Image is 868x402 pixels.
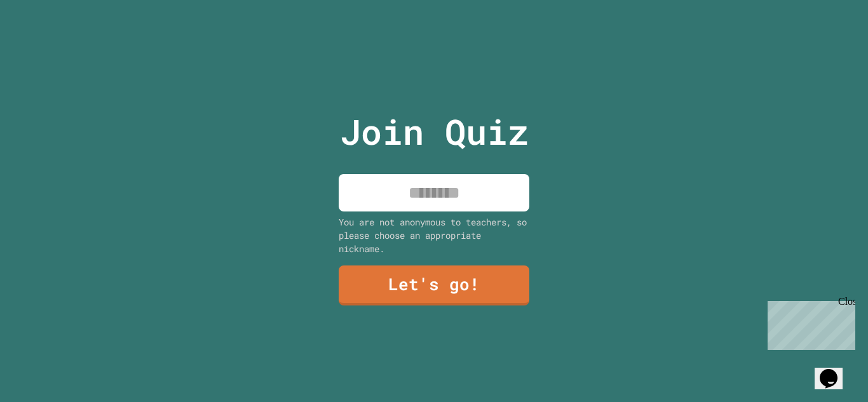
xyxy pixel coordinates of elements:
div: You are not anonymous to teachers, so please choose an appropriate nickname. [339,215,529,255]
p: Join Quiz [340,105,529,158]
iframe: chat widget [763,296,855,350]
iframe: chat widget [815,351,855,389]
a: Let's go! [339,265,529,305]
div: Chat with us now!Close [5,5,88,81]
